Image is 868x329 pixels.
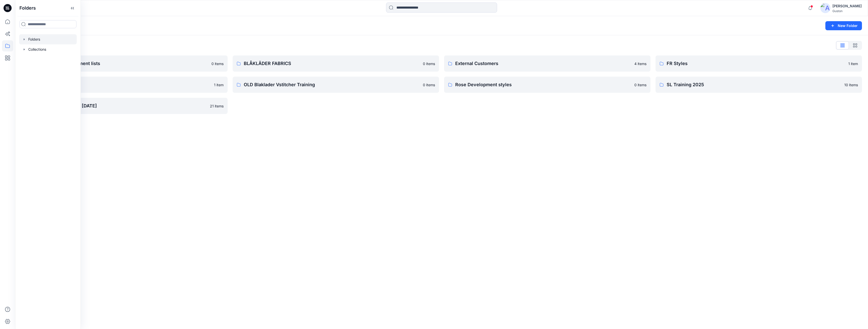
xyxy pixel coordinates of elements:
a: Avatars and measurement lists0 items [21,55,228,72]
p: Rose Development styles [455,81,631,88]
p: BLÅKLÄDER FABRICS [244,60,420,67]
p: 1 item [214,82,224,87]
p: Avatars and measurement lists [32,60,208,67]
a: OLD Blaklader Vstitcher Training0 items [233,77,439,93]
a: Training Folder May + [DATE]21 items [21,98,228,114]
a: FR Styles1 item [656,55,862,72]
a: OLD Blaklader trials1 item [21,77,228,93]
p: SL Training 2025 [667,81,841,88]
p: 4 items [634,61,646,66]
p: OLD Blaklader Vstitcher Training [244,81,420,88]
p: 10 items [844,82,858,87]
p: 0 items [211,61,224,66]
div: [PERSON_NAME] [832,3,862,9]
a: SL Training 202510 items [656,77,862,93]
img: avatar [820,3,830,13]
a: External Customers4 items [444,55,650,72]
a: BLÅKLÄDER FABRICS0 items [233,55,439,72]
p: External Customers [455,60,631,67]
p: Training Folder May + [DATE] [32,102,207,109]
p: 0 items [423,61,435,66]
a: Rose Development styles0 items [444,77,650,93]
p: 0 items [423,82,435,87]
p: 0 items [634,82,646,87]
p: 21 items [210,103,224,109]
p: 1 item [848,61,858,66]
div: Guston [832,9,862,13]
p: OLD Blaklader trials [32,81,211,88]
button: New Folder [825,21,862,30]
p: FR Styles [667,60,845,67]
